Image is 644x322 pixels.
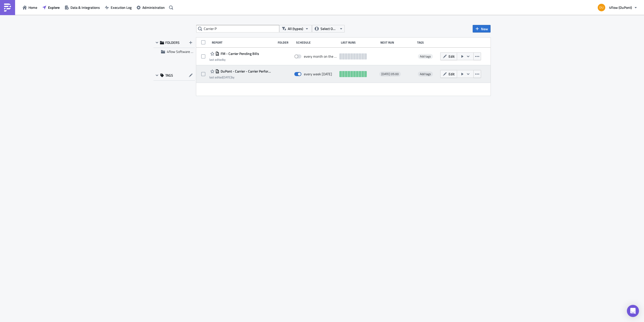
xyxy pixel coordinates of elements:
div: every month on the 15th [304,54,337,59]
span: Explore [48,5,60,10]
button: All (types) [279,25,312,33]
div: Schedule [296,41,338,44]
button: New [473,25,491,33]
span: All (types) [288,26,303,31]
span: Edit [449,54,455,59]
span: Home [28,5,37,10]
span: Edit [449,71,455,77]
div: every week on Thursday [304,72,332,76]
div: Tags [417,41,438,44]
span: Add tags [420,72,431,76]
span: Add tags [418,54,433,59]
span: Select Owner [320,26,337,31]
button: 4flow (DuPont) [595,2,640,13]
time: 2025-09-24T10:24:37Z [223,75,231,80]
div: last edited by [209,75,273,79]
div: Report [212,41,275,44]
div: last edited by [209,58,259,61]
div: Open Intercom Messenger [627,305,639,317]
span: Add tags [420,54,431,59]
span: Execution Log [111,5,132,10]
span: New [481,26,488,31]
span: TAGS [165,73,173,78]
button: Administration [134,4,167,11]
div: Next Run [380,41,415,44]
span: Administration [142,5,165,10]
input: Search Reports [196,25,279,33]
img: Avatar [597,3,606,12]
span: Data & Integrations [70,5,100,10]
span: 4flow Software KAM [167,49,198,54]
button: Edit [440,70,457,78]
div: Folder [278,41,294,44]
span: Add tags [418,72,433,77]
img: PushMetrics [4,4,12,12]
span: DuPont - Carrier - Carrier Performance Index [219,69,273,74]
div: Last Runs [341,41,378,44]
span: FM - Carrier Pending Bills [219,51,259,56]
button: Data & Integrations [62,4,102,11]
button: Home [20,4,40,11]
button: Select Owner [312,25,345,33]
span: 4flow (DuPont) [609,5,632,10]
span: [DATE] 05:00 [381,72,399,76]
button: Edit [440,52,457,60]
span: FOLDERS [165,40,180,45]
button: Execution Log [102,4,134,11]
button: Explore [40,4,62,11]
